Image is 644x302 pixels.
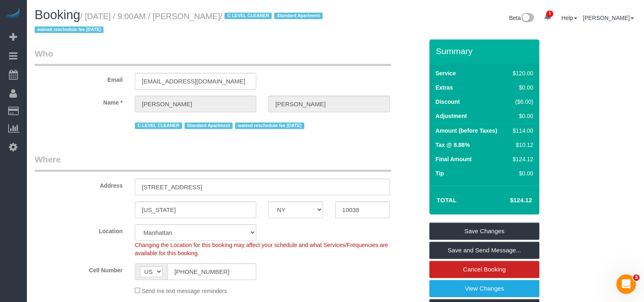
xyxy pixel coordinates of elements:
label: Location [29,224,129,235]
a: Help [561,15,577,21]
input: City [135,201,256,218]
label: Service [435,69,456,77]
small: / [DATE] / 9:00AM / [PERSON_NAME] [35,12,325,35]
span: Booking [35,8,80,22]
span: Send me text message reminders [142,288,227,294]
div: $10.12 [510,141,533,149]
span: 5 [546,11,553,17]
input: Last Name [268,96,390,112]
span: 3 [633,274,640,281]
input: First Name [135,96,256,112]
input: Email [135,73,256,90]
a: Save and Send Message... [429,242,539,259]
legend: Who [35,48,391,66]
span: Standard Apartment [274,13,323,19]
a: [PERSON_NAME] [583,15,634,21]
div: $0.00 [510,112,533,120]
span: waived reschedule fee [DATE] [35,26,103,33]
span: Standard Apartment [185,123,233,129]
h3: Summary [436,46,535,56]
h4: $124.12 [486,197,532,204]
label: Cell Number [29,263,129,274]
a: Beta [509,15,534,21]
label: Tax @ 8.88% [435,141,470,149]
span: C LEVEL CLEANER [224,13,272,19]
div: $124.12 [510,155,533,163]
img: New interface [521,13,534,24]
span: waived reschedule fee [DATE] [235,123,304,129]
label: Adjustment [435,112,467,120]
div: $114.00 [510,127,533,135]
a: 5 [540,8,556,26]
input: Zip Code [335,201,390,218]
span: Changing the Location for this booking may affect your schedule and what Services/Frequencies are... [135,242,388,256]
label: Extras [435,83,453,92]
label: Name * [29,96,129,107]
a: Cancel Booking [429,261,539,278]
div: $120.00 [510,69,533,77]
div: ($6.00) [510,98,533,106]
a: Save Changes [429,223,539,240]
a: View Changes [429,280,539,297]
label: Amount (before Taxes) [435,127,497,135]
span: C LEVEL CLEANER [135,123,182,129]
label: Email [29,73,129,84]
legend: Where [35,153,391,172]
label: Final Amount [435,155,472,163]
label: Tip [435,169,444,177]
label: Address [29,179,129,190]
div: $0.00 [510,169,533,177]
div: $0.00 [510,83,533,92]
iframe: Intercom live chat [616,274,636,294]
input: Cell Number [167,263,256,280]
img: Automaid Logo [5,8,21,20]
strong: Total [437,197,457,204]
label: Discount [435,98,460,106]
